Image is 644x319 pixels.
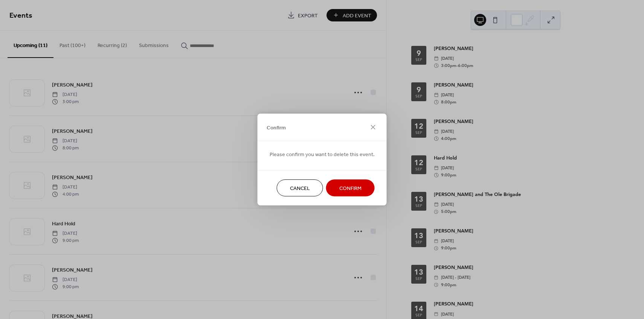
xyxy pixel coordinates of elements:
span: Confirm [339,185,362,193]
span: Please confirm you want to delete this event. [270,151,375,159]
button: Cancel [277,179,323,196]
span: Cancel [290,185,310,193]
button: Confirm [326,179,375,196]
span: Confirm [267,124,286,132]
